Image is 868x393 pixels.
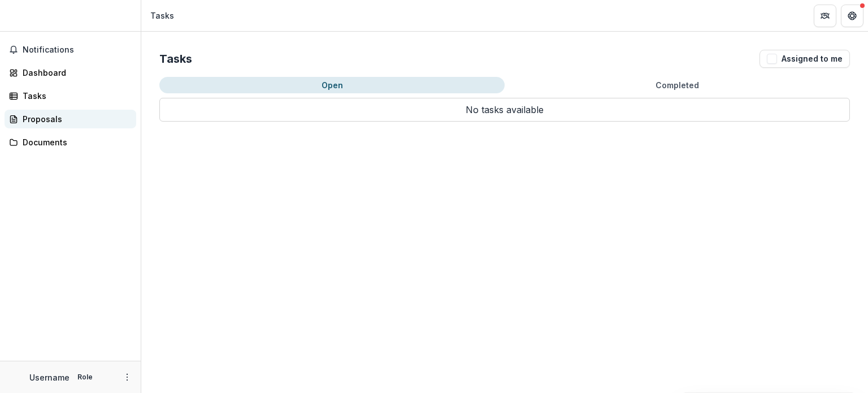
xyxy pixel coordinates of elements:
button: Open [159,77,505,93]
a: Documents [5,133,136,152]
div: Dashboard [23,67,127,79]
div: Tasks [23,90,127,102]
p: No tasks available [159,98,850,122]
button: Completed [505,77,850,93]
button: More [120,370,134,384]
nav: breadcrumb [146,7,179,24]
a: Tasks [5,87,136,105]
a: Dashboard [5,63,136,82]
p: Username [29,372,70,383]
a: Proposals [5,110,136,128]
button: Get Help [841,5,863,27]
div: Documents [23,136,127,148]
div: Tasks [150,10,174,21]
button: Partners [814,5,836,27]
button: Notifications [5,41,136,59]
h2: Tasks [159,52,192,66]
p: Role [74,372,96,382]
button: Assigned to me [759,50,850,68]
span: Notifications [23,45,132,55]
div: Proposals [23,113,127,125]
